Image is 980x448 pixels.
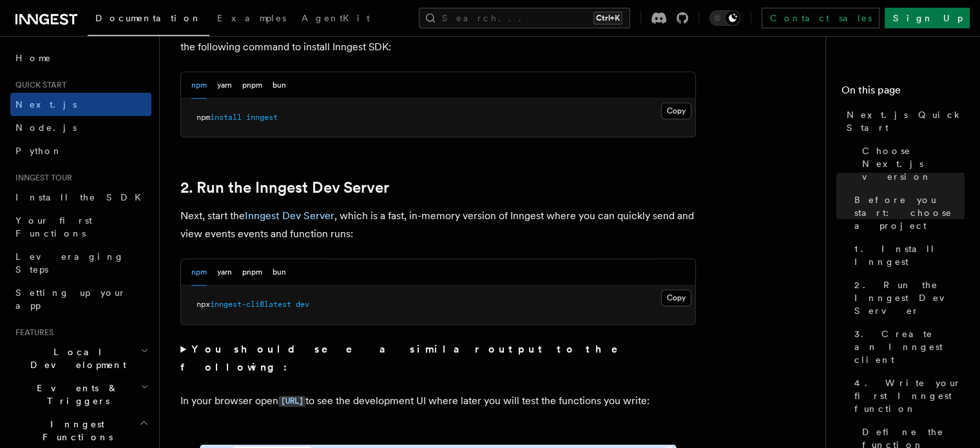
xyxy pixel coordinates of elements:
span: Features [10,327,53,338]
span: Next.js [15,99,77,110]
a: Contact sales [762,8,879,28]
p: In your browser open to see the development UI where later you will test the functions you write: [180,392,696,411]
a: 3. Create an Inngest client [849,322,965,371]
span: Events & Triggers [10,382,140,407]
a: Before you start: choose a project [849,188,965,237]
span: Inngest Functions [10,418,139,443]
span: install [210,113,242,122]
span: Inngest tour [10,173,72,183]
button: pnpm [242,72,262,99]
a: Your first Functions [10,209,151,245]
span: npx [197,300,210,309]
a: Next.js [10,93,151,116]
button: yarn [217,259,232,286]
button: Search...Ctrl+K [419,8,630,28]
span: Install the SDK [15,192,149,202]
summary: You should see a similar output to the following: [180,340,696,376]
a: Node.js [10,116,151,139]
span: Quick start [10,80,66,90]
a: AgentKit [294,4,378,35]
span: npm [197,113,210,122]
a: Setting up your app [10,281,151,317]
button: Copy [661,289,691,306]
a: 1. Install Inngest [849,237,965,273]
span: dev [296,300,309,309]
kbd: Ctrl+K [593,12,622,24]
a: 2. Run the Inngest Dev Server [180,179,389,197]
a: Choose Next.js version [857,139,965,188]
p: With the Next.js app now running running open a new tab in your terminal. In your project directo... [180,20,696,56]
span: Your first Functions [15,215,92,239]
code: [URL] [278,396,305,407]
span: inngest-cli@latest [210,300,291,309]
a: Sign Up [885,8,970,28]
span: 4. Write your first Inngest function [854,376,965,415]
span: Local Development [10,346,140,371]
button: Events & Triggers [10,376,151,413]
button: npm [191,259,207,286]
a: Install the SDK [10,186,151,209]
a: Examples [209,4,294,35]
span: Documentation [95,13,202,23]
button: npm [191,72,207,99]
button: bun [273,72,286,99]
a: 2. Run the Inngest Dev Server [849,273,965,322]
span: Choose Next.js version [862,144,965,183]
button: pnpm [242,259,262,286]
button: Copy [661,102,691,119]
button: bun [273,259,286,286]
span: 2. Run the Inngest Dev Server [854,278,965,317]
span: Node.js [15,122,77,133]
h4: On this page [841,83,965,103]
button: Toggle dark mode [709,10,740,26]
a: 4. Write your first Inngest function [849,371,965,420]
a: [URL] [278,394,305,407]
span: Python [15,146,62,156]
a: Next.js Quick Start [841,103,965,139]
p: Next, start the , which is a fast, in-memory version of Inngest where you can quickly send and vi... [180,207,696,243]
span: Before you start: choose a project [854,193,965,232]
span: AgentKit [302,13,370,23]
button: Local Development [10,340,151,376]
span: Examples [217,13,286,23]
a: Inngest Dev Server [245,209,334,222]
strong: You should see a similar output to the following: [180,343,636,373]
a: Documentation [88,4,209,36]
span: Home [15,52,52,64]
span: Leveraging Steps [15,251,124,275]
button: yarn [217,72,232,99]
a: Home [10,46,151,70]
span: 3. Create an Inngest client [854,327,965,366]
span: Setting up your app [15,287,126,311]
span: 1. Install Inngest [854,242,965,268]
span: inngest [246,113,278,122]
a: Leveraging Steps [10,245,151,281]
span: Next.js Quick Start [847,108,965,134]
a: Python [10,139,151,162]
